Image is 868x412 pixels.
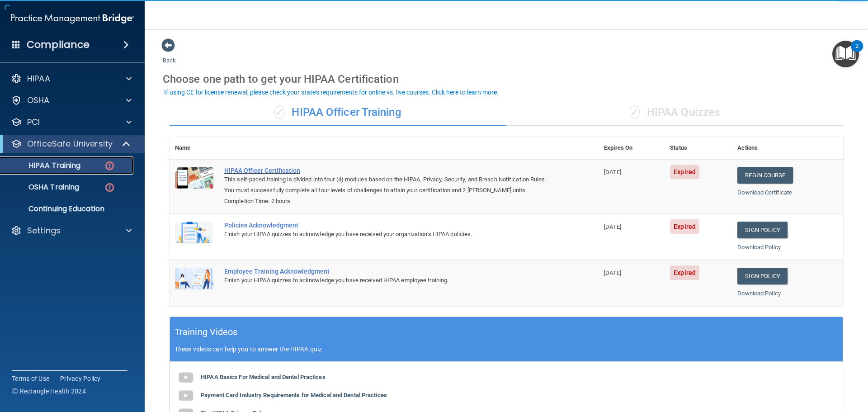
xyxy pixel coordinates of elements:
[27,73,50,84] p: HIPAA
[737,244,781,251] a: Download Policy
[60,374,101,383] a: Privacy Policy
[665,137,732,159] th: Status
[224,167,553,174] a: HIPAA Officer Certification
[177,369,195,387] img: gray_youtube_icon.38fcd6cc.png
[27,95,50,106] p: OSHA
[6,204,129,213] p: Continuing Education
[27,225,61,236] p: Settings
[732,137,843,159] th: Actions
[27,38,90,51] h4: Compliance
[604,169,621,175] span: [DATE]
[11,225,132,236] a: Settings
[170,99,506,126] div: HIPAA Officer Training
[599,137,665,159] th: Expires On
[224,196,553,207] div: Completion Time: 2 hours
[11,9,134,28] img: PMB logo
[737,167,793,184] a: Begin Course
[27,117,40,128] p: PCI
[12,387,86,396] span: Ⓒ Rectangle Health 2024
[630,105,640,119] span: ✓
[604,223,621,230] span: [DATE]
[737,290,781,297] a: Download Policy
[737,222,788,238] a: Sign Policy
[506,99,843,126] div: HIPAA Quizzes
[104,160,115,171] img: danger-circle.6113f641.png
[163,88,500,97] button: If using CE for license renewal, please check your state's requirements for online vs. live cours...
[224,229,553,240] div: Finish your HIPAA quizzes to acknowledge you have received your organization’s HIPAA policies.
[737,189,792,196] a: Download Certificate
[170,137,219,159] th: Name
[670,219,699,234] span: Expired
[670,265,699,280] span: Expired
[201,374,325,380] b: HIPAA Basics For Medical and Dental Practices
[224,275,553,286] div: Finish your HIPAA quizzes to acknowledge you have received HIPAA employee training.
[11,138,131,149] a: OfficeSafe University
[604,270,621,276] span: [DATE]
[163,66,850,92] div: Choose one path to get your HIPAA Certification
[201,392,387,398] b: Payment Card Industry Requirements for Medical and Dental Practices
[175,346,838,353] p: These videos can help you to answer the HIPAA quiz
[104,182,115,193] img: danger-circle.6113f641.png
[11,117,132,128] a: PCI
[832,41,859,67] button: Open Resource Center, 2 new notifications
[855,46,859,58] div: 2
[823,350,857,384] iframe: Drift Widget Chat Controller
[27,138,113,149] p: OfficeSafe University
[224,268,553,275] div: Employee Training Acknowledgment
[6,183,79,192] p: OSHA Training
[12,374,49,383] a: Terms of Use
[274,105,284,119] span: ✓
[11,73,132,84] a: HIPAA
[163,46,176,64] a: Back
[11,95,132,106] a: OSHA
[224,174,553,196] div: This self-paced training is divided into four (4) modules based on the HIPAA, Privacy, Security, ...
[224,222,553,229] div: Policies Acknowledgment
[670,165,699,179] span: Expired
[177,387,195,405] img: gray_youtube_icon.38fcd6cc.png
[164,89,499,95] div: If using CE for license renewal, please check your state's requirements for online vs. live cours...
[175,324,238,340] h5: Training Videos
[6,161,80,170] p: HIPAA Training
[737,268,788,284] a: Sign Policy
